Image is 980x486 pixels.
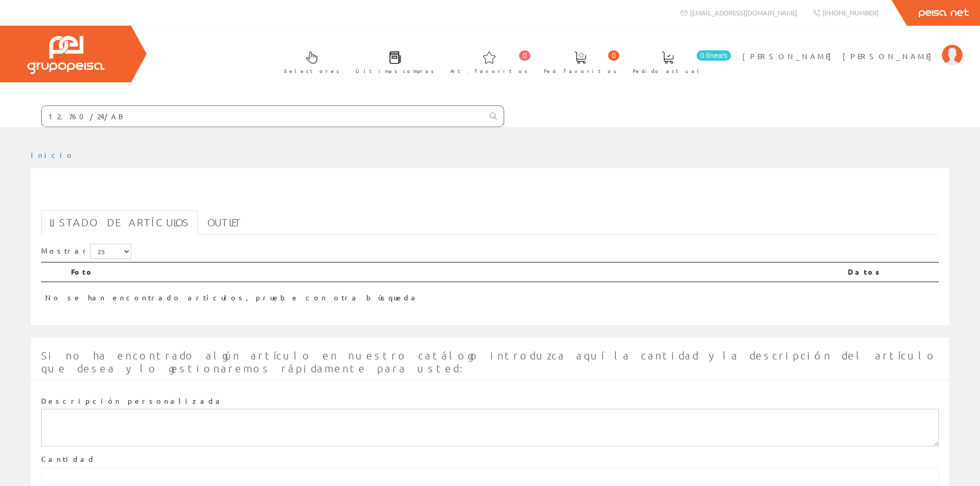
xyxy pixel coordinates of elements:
[345,43,439,80] a: Últimas compras
[41,185,939,205] h1: 12.760/24/AB
[41,210,198,235] a: Listado de artículos
[42,106,484,127] input: Buscar ...
[697,50,731,61] span: 0 línea/s
[608,50,619,61] span: 0
[690,8,797,17] span: [EMAIL_ADDRESS][DOMAIN_NAME]
[844,262,939,282] th: Datos
[274,43,345,80] a: Selectores
[31,150,75,159] a: Inicio
[41,282,844,307] td: No se han encontrado artículos, pruebe con otra búsqueda
[41,454,96,464] label: Cantidad
[355,66,434,76] span: Últimas compras
[41,244,131,259] label: Mostrar
[633,66,703,76] span: Pedido actual
[199,210,250,235] a: Outlet
[823,8,879,17] span: [PHONE_NUMBER]
[622,43,734,80] a: 0 línea/s Pedido actual
[41,349,937,374] span: Si no ha encontrado algún artículo en nuestro catálogo introduzca aquí la cantidad y la descripci...
[67,262,844,282] th: Foto
[90,244,131,259] select: Mostrar
[742,43,963,52] a: [PERSON_NAME] [PERSON_NAME]
[742,51,937,61] span: [PERSON_NAME] [PERSON_NAME]
[544,66,617,76] span: Ped. favoritos
[284,66,340,76] span: Selectores
[41,396,224,406] label: Descripción personalizada
[27,36,104,74] img: Grupo Peisa
[519,50,530,61] span: 0
[450,66,528,76] span: Art. favoritos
